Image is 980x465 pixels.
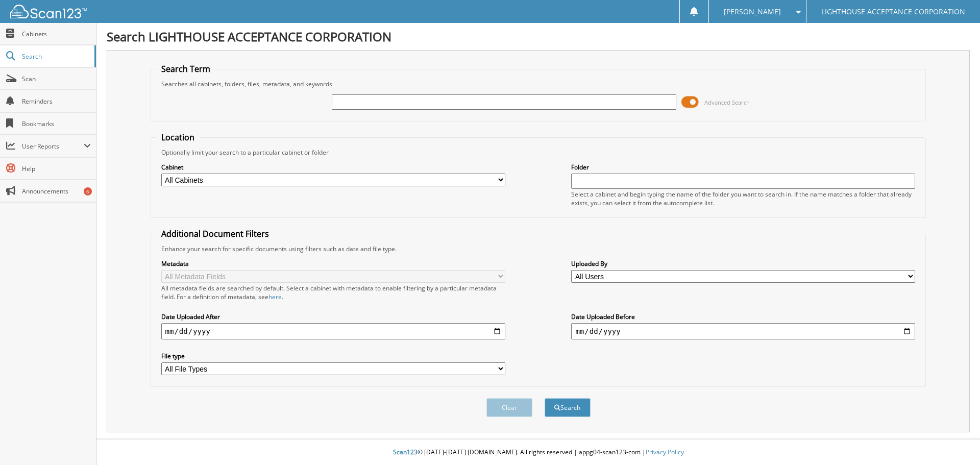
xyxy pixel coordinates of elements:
input: end [571,323,915,339]
span: Search [22,52,89,61]
div: Searches all cabinets, folders, files, metadata, and keywords [156,80,921,88]
span: Cabinets [22,30,91,38]
span: [PERSON_NAME] [724,9,781,15]
label: Cabinet [161,163,505,172]
legend: Additional Document Filters [156,228,274,239]
span: User Reports [22,142,84,151]
span: Bookmarks [22,119,91,128]
span: Help [22,164,91,173]
span: Reminders [22,97,91,106]
span: Announcements [22,187,91,195]
span: Scan [22,75,91,83]
button: Search [545,398,591,417]
span: Scan123 [393,448,418,456]
div: Optionally limit your search to a particular cabinet or folder [156,148,921,157]
div: 6 [84,187,92,195]
label: Uploaded By [571,259,915,268]
label: File type [161,352,505,360]
span: Advanced Search [704,99,750,106]
div: All metadata fields are searched by default. Select a cabinet with metadata to enable filtering b... [161,284,505,301]
a: here [268,292,282,301]
legend: Search Term [156,63,215,75]
h1: Search LIGHTHOUSE ACCEPTANCE CORPORATION [107,28,970,45]
a: Privacy Policy [646,448,684,456]
label: Folder [571,163,915,172]
span: LIGHTHOUSE ACCEPTANCE CORPORATION [821,9,965,15]
img: scan123-logo-white.svg [10,5,87,18]
div: Select a cabinet and begin typing the name of the folder you want to search in. If the name match... [571,190,915,207]
div: © [DATE]-[DATE] [DOMAIN_NAME]. All rights reserved | appg04-scan123-com | [96,440,980,465]
legend: Location [156,132,200,143]
button: Clear [486,398,532,417]
input: start [161,323,505,339]
label: Date Uploaded Before [571,312,915,321]
label: Metadata [161,259,505,268]
div: Enhance your search for specific documents using filters such as date and file type. [156,244,921,253]
label: Date Uploaded After [161,312,505,321]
